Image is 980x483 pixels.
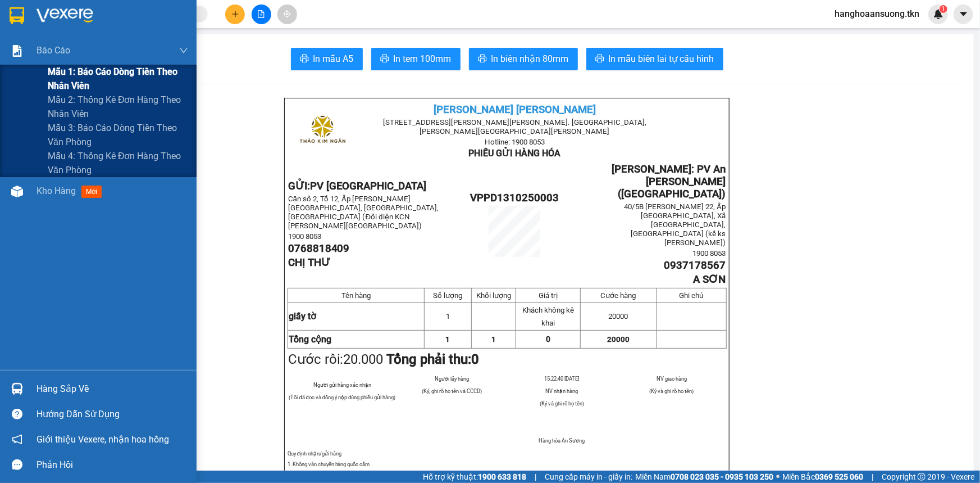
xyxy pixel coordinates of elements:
[10,7,24,24] img: logo-vxr
[288,461,370,467] span: 1. Không vân chuyển hàng quốc cấm
[612,163,726,200] span: [PERSON_NAME]: PV An [PERSON_NAME] ([GEOGRAPHIC_DATA])
[12,409,22,419] span: question-circle
[423,471,526,483] span: Hỗ trợ kỹ thuật:
[469,48,578,70] button: printerIn biên nhận 80mm
[81,186,102,198] span: mới
[649,388,694,394] span: (Ký và ghi rõ họ tên)
[371,48,461,70] button: printerIn tem 100mm
[545,388,578,394] span: NV nhận hàng
[37,406,188,423] div: Hướng dẫn sử dụng
[225,4,245,24] button: plus
[607,335,630,344] span: 20000
[478,472,526,481] strong: 1900 633 818
[283,10,291,18] span: aim
[522,306,574,327] span: Khách không kê khai
[313,52,354,66] span: In mẫu A5
[294,103,350,159] img: logo
[380,54,389,65] span: printer
[815,472,863,481] strong: 0369 525 060
[48,121,188,149] span: Mẫu 3: Báo cáo dòng tiền theo văn phòng
[546,335,550,344] span: 0
[341,291,371,300] span: Tên hàng
[37,432,169,446] span: Giới thiệu Vexere, nhận hoa hồng
[48,149,188,177] span: Mẫu 4: Thống kê đơn hàng theo văn phòng
[693,249,726,258] span: 1900 8053
[12,459,22,470] span: message
[179,46,188,55] span: down
[601,291,636,300] span: Cước hàng
[491,52,569,66] span: In biên nhận 80mm
[257,10,265,18] span: file-add
[48,93,188,121] span: Mẫu 2: Thống kê đơn hàng theo nhân viên
[540,400,584,407] span: (Ký và ghi rõ họ tên)
[289,394,396,400] span: (Tôi đã đọc và đồng ý nộp đúng phiếu gửi hàng)
[288,242,350,255] span: 0768818409
[539,437,585,444] span: Hàng hóa An Sương
[422,388,482,394] span: (Ký, ghi rõ họ tên và CCCD)
[954,4,973,24] button: caret-down
[933,9,943,19] img: icon-new-feature
[288,232,321,241] span: 1900 8053
[252,4,271,24] button: file-add
[446,312,450,321] span: 1
[435,376,469,382] span: Người lấy hàng
[491,335,496,344] span: 1
[289,334,331,345] strong: Tổng cộng
[941,5,945,13] span: 1
[288,256,330,269] span: CHỊ THƯ
[313,382,371,388] span: Người gửi hàng xác nhận
[680,291,704,300] span: Ghi chú
[387,351,480,367] strong: Tổng phải thu:
[918,473,926,481] span: copyright
[11,186,23,197] img: warehouse-icon
[470,192,559,204] span: VPPD1310250003
[472,351,480,367] span: 0
[595,54,604,65] span: printer
[476,291,511,300] span: Khối lượng
[609,52,714,66] span: In mẫu biên lai tự cấu hình
[545,471,632,483] span: Cung cấp máy in - giấy in:
[445,335,450,344] span: 1
[657,376,687,382] span: NV giao hàng
[231,10,239,18] span: plus
[288,180,427,192] strong: GỬI:
[671,472,773,481] strong: 0708 023 035 - 0935 103 250
[289,311,316,322] span: giấy tờ
[48,65,188,93] span: Mẫu 1: Báo cáo dòng tiền theo nhân viên
[277,4,297,24] button: aim
[586,48,723,70] button: printerIn mẫu biên lai tự cấu hình
[544,376,579,382] span: 15:22:40 [DATE]
[940,5,947,13] sup: 1
[478,54,487,65] span: printer
[37,381,188,398] div: Hàng sắp về
[288,351,480,367] span: Cước rồi:
[782,471,863,483] span: Miền Bắc
[776,475,780,479] span: ⚪️
[469,148,561,159] span: PHIẾU GỬI HÀNG HÓA
[383,118,646,136] span: [STREET_ADDRESS][PERSON_NAME][PERSON_NAME]. [GEOGRAPHIC_DATA], [PERSON_NAME][GEOGRAPHIC_DATA][PER...
[625,202,726,247] span: 40/5B [PERSON_NAME] 22, Ấp [GEOGRAPHIC_DATA], Xã [GEOGRAPHIC_DATA], [GEOGRAPHIC_DATA] (kế ks [PE...
[300,54,309,65] span: printer
[664,259,726,272] span: 0937178567
[872,471,873,483] span: |
[37,186,76,196] span: Kho hàng
[434,103,596,116] span: [PERSON_NAME] [PERSON_NAME]
[394,52,452,66] span: In tem 100mm
[288,450,341,457] span: Quy định nhận/gửi hàng
[11,383,23,395] img: warehouse-icon
[535,471,536,483] span: |
[310,180,427,192] span: PV [GEOGRAPHIC_DATA]
[12,434,22,445] span: notification
[344,351,384,367] span: 20.000
[635,471,773,483] span: Miền Nam
[694,273,726,286] span: A SƠN
[288,195,439,230] span: Căn số 2, Tổ 12, Ấp [PERSON_NAME][GEOGRAPHIC_DATA], [GEOGRAPHIC_DATA], [GEOGRAPHIC_DATA] (Đối d...
[433,291,462,300] span: Số lượng
[37,43,70,57] span: Báo cáo
[826,7,928,21] span: hanghoaansuong.tkn
[291,48,363,70] button: printerIn mẫu A5
[539,291,558,300] span: Giá trị
[609,312,628,321] span: 20000
[11,45,23,57] img: solution-icon
[485,138,545,146] span: Hotline: 1900 8053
